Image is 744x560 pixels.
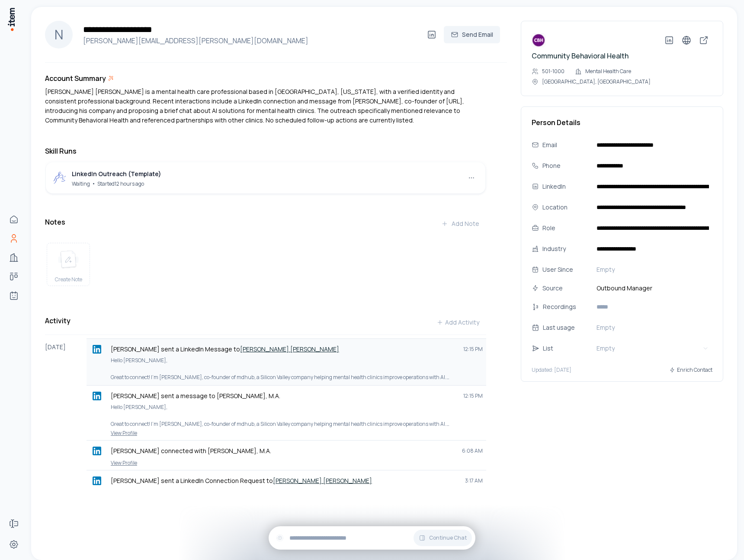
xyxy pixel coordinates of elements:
[429,534,467,541] span: Continue Chat
[430,314,486,331] button: Add Activity
[97,180,144,187] span: Started 12 hours ago
[596,265,615,274] span: Empty
[5,515,22,532] a: Forms
[90,430,483,437] a: View Profile
[111,345,456,354] p: [PERSON_NAME] sent a LinkedIn Message to
[45,73,106,84] h3: Account Summary
[72,180,90,187] span: Waiting
[80,35,423,46] h4: [PERSON_NAME][EMAIL_ADDRESS][PERSON_NAME][DOMAIN_NAME]
[5,230,22,247] a: People
[542,223,590,233] div: Role
[462,447,483,454] span: 6:08 AM
[532,367,571,373] p: Updated: [DATE]
[532,117,712,128] h3: Person Details
[7,7,16,32] img: Item Brain Logo
[5,211,22,228] a: Home
[542,283,590,293] div: Source
[111,476,458,485] p: [PERSON_NAME] sent a LinkedIn Connection Request to
[90,460,483,467] a: View Profile
[45,146,486,156] h3: Skill Runs
[593,283,712,293] span: Outbound Manager
[111,356,483,365] p: Hello [PERSON_NAME],
[93,447,101,455] img: linkedin logo
[542,161,590,171] div: Phone
[593,321,712,335] button: Empty
[45,315,71,326] h3: Activity
[593,263,712,277] button: Empty
[463,346,483,353] span: 12:15 PM
[45,87,486,125] p: [PERSON_NAME] [PERSON_NAME] is a mental health care professional based in [GEOGRAPHIC_DATA], [US_...
[669,362,712,378] button: Enrich Contact
[111,373,483,382] p: Great to connect! I’m [PERSON_NAME], co-founder of mdhub, a Silicon Valley company helping mental...
[543,302,598,312] div: Recordings
[532,33,545,47] img: Community Behavioral Health
[93,392,101,400] img: linkedin logo
[45,217,65,227] h3: Notes
[47,243,90,286] button: create noteCreate Note
[111,403,483,412] p: Hello [PERSON_NAME],
[5,268,22,285] a: Deals
[542,68,564,75] p: 501-1000
[543,344,598,353] div: List
[45,21,73,48] div: N
[58,250,79,269] img: create note
[444,26,500,43] button: Send Email
[542,182,590,191] div: LinkedIn
[542,244,590,254] div: Industry
[53,171,67,185] img: outbound
[92,179,96,187] span: •
[273,476,372,485] a: [PERSON_NAME] [PERSON_NAME]
[5,536,22,553] a: Settings
[542,78,651,85] p: [GEOGRAPHIC_DATA], [GEOGRAPHIC_DATA]
[111,392,456,400] p: [PERSON_NAME] sent a message to [PERSON_NAME], M.A.
[111,447,455,455] p: [PERSON_NAME] connected with [PERSON_NAME], M.A.
[93,345,101,354] img: linkedin logo
[542,140,590,150] div: Email
[542,203,590,212] div: Location
[72,169,161,179] div: LinkedIn Outreach (Template)
[585,68,631,75] p: Mental Health Care
[55,276,82,283] span: Create Note
[543,323,598,332] div: Last usage
[542,265,590,274] div: User Since
[269,526,475,550] div: Continue Chat
[240,345,339,353] a: [PERSON_NAME] [PERSON_NAME]
[596,323,615,332] span: Empty
[45,338,87,491] div: [DATE]
[5,249,22,266] a: Companies
[414,530,472,546] button: Continue Chat
[465,477,483,484] span: 3:17 AM
[532,51,629,61] a: Community Behavioral Health
[93,476,101,485] img: linkedin logo
[463,393,483,399] span: 12:15 PM
[434,215,486,232] button: Add Note
[111,420,483,428] p: Great to connect! I’m [PERSON_NAME], co-founder of mdhub, a Silicon Valley company helping mental...
[441,219,479,228] div: Add Note
[5,287,22,304] a: Agents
